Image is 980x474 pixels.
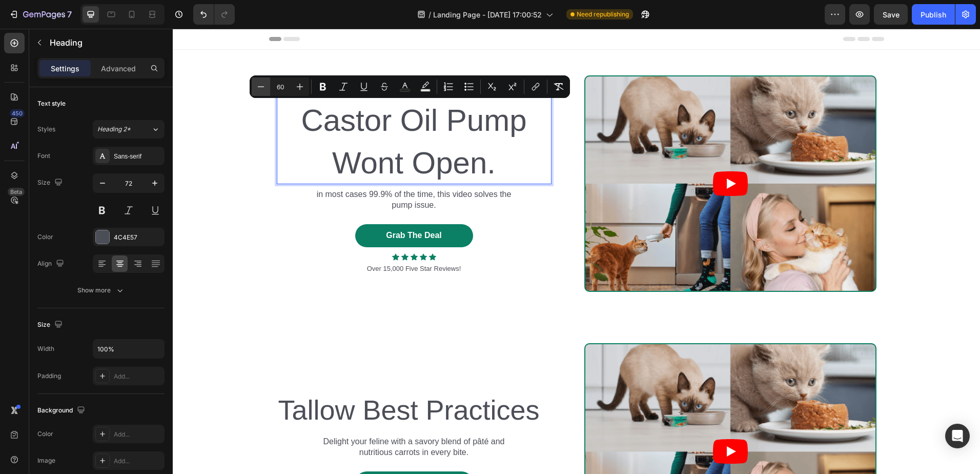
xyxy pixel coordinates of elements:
div: Grab The Deal [213,202,269,212]
iframe: Design area [173,29,980,474]
button: Play [540,143,575,167]
div: Publish [921,9,946,20]
button: Show more [37,281,165,300]
h2: Rich Text Editor. Editing area: main [104,357,379,403]
span: / [428,9,431,20]
div: Background [37,404,87,418]
button: Grab The Deal [182,195,300,219]
button: 7 [4,4,76,25]
div: 4C4E57 [114,233,162,242]
p: Settings [51,63,79,74]
div: Open Intercom Messenger [945,424,970,448]
div: Width [37,344,54,353]
div: Sans-serif [114,152,162,161]
div: Beta [8,188,25,196]
div: Size [37,318,65,332]
div: 450 [10,109,25,117]
button: Grab The Deal [182,443,300,466]
p: Delight your feline with a savory blend of pâté and nutritious carrots in every bite. [143,408,340,429]
div: Undo/Redo [193,4,235,25]
p: Heading [50,36,160,49]
div: Size [37,176,65,190]
p: ⁠⁠⁠⁠⁠⁠⁠ [105,358,378,402]
div: Image [37,456,55,465]
span: Heading 2* [97,125,131,134]
button: Play [540,410,575,435]
div: Editor contextual toolbar [250,75,570,98]
div: Show more [77,285,125,295]
button: Save [874,4,908,25]
div: Add... [114,457,162,466]
button: Publish [912,4,955,25]
p: Over 15,000 Five Star Reviews! [105,235,378,245]
button: Heading 2* [93,120,165,139]
div: Font [37,151,50,161]
p: Advanced [101,63,136,74]
span: Save [883,10,900,19]
input: Auto [93,340,164,358]
div: Align [37,257,66,271]
div: Color [37,232,53,242]
span: Landing Page - [DATE] 17:00:52 [433,9,542,20]
div: Add... [114,430,162,439]
div: Text style [37,99,66,108]
div: Color [37,429,53,439]
div: Add... [114,372,162,381]
span: Need republishing [577,10,629,19]
div: Padding [37,371,61,381]
span: Tallow Best Practices [105,366,366,397]
div: Styles [37,125,55,134]
p: 7 [67,8,72,21]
